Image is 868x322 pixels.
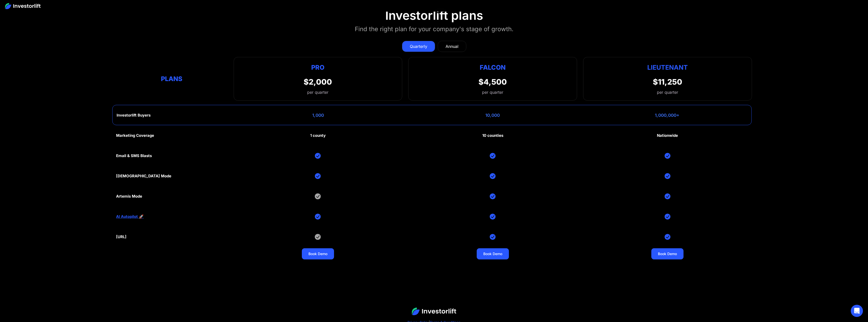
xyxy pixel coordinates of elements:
div: Marketing Coverage [116,133,154,138]
div: Pro [304,62,332,72]
div: 1 county [310,133,326,138]
div: Quarterly [410,43,427,49]
div: Open Intercom Messenger [851,305,863,317]
div: 10,000 [485,113,500,118]
div: per quarter [304,89,332,95]
a: Book Demo [302,248,334,259]
div: 1,000,000+ [655,113,679,118]
div: per quarter [657,89,678,95]
div: $2,000 [304,77,332,86]
div: 1,000 [312,113,324,118]
div: 10 counties [482,133,503,138]
div: Investorlift plans [385,8,483,23]
a: Book Demo [477,248,509,259]
div: Find the right plan for your company's stage of growth. [355,25,513,34]
div: Investorlift Buyers [117,113,151,118]
div: Nationwide [657,133,678,138]
a: Book Demo [651,248,684,259]
div: Artemis Mode [116,194,142,199]
strong: Lieutenant [647,64,688,71]
div: Annual [446,43,458,49]
div: Falcon [480,62,506,72]
div: [URL] [116,235,126,239]
div: Email & SMS Blasts [116,154,152,158]
div: [DEMOGRAPHIC_DATA] Mode [116,174,171,178]
div: $11,250 [653,77,682,86]
div: per quarter [482,89,503,95]
div: $4,500 [478,77,507,86]
a: AI Autopilot 🚀 [116,214,144,219]
div: Plans [116,74,227,84]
